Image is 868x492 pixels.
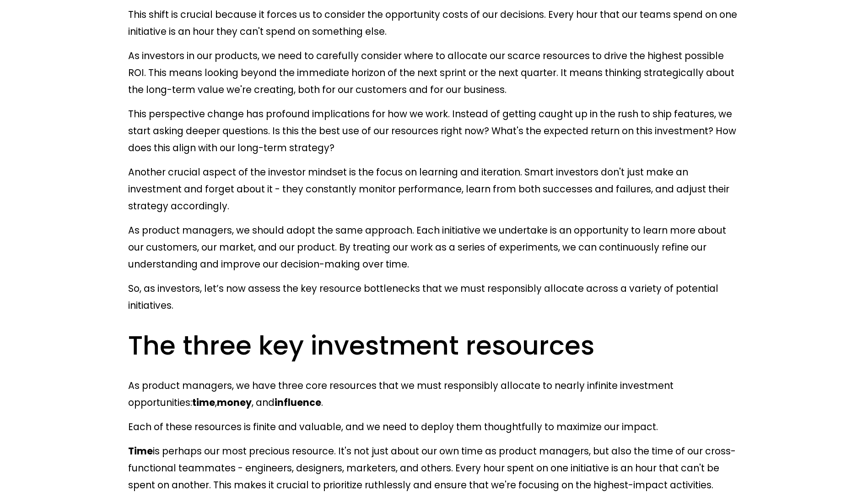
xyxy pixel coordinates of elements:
strong: Time [128,444,153,458]
p: This perspective change has profound implications for how we work. Instead of getting caught up i... [128,105,740,156]
p: As product managers, we have three core resources that we must responsibly allocate to nearly inf... [128,377,740,411]
p: As product managers, we should adopt the same approach. Each initiative we undertake is an opport... [128,222,740,273]
h2: The three key investment resources [128,328,740,362]
strong: time [192,396,215,409]
p: As investors in our products, we need to carefully consider where to allocate our scarce resource... [128,47,740,98]
p: This shift is crucial because it forces us to consider the opportunity costs of our decisions. Ev... [128,6,740,40]
p: Another crucial aspect of the investor mindset is the focus on learning and iteration. Smart inve... [128,164,740,214]
p: So, as investors, let’s now assess the key resource bottlenecks that we must responsibly allocate... [128,280,740,314]
p: Each of these resources is finite and valuable, and we need to deploy them thoughtfully to maximi... [128,418,740,435]
strong: money [217,396,252,409]
strong: influence [275,396,321,409]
